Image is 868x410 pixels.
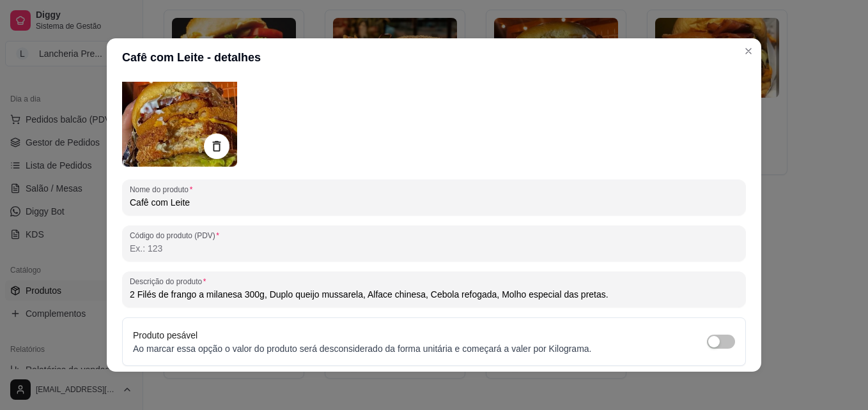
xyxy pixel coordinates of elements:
[122,52,237,167] img: produto
[130,196,738,209] input: Nome do produto
[130,276,210,287] label: Descrição do produto
[107,38,761,77] header: Cafê com Leite - detalhes
[130,242,738,255] input: Código do produto (PDV)
[133,330,198,340] label: Produto pesável
[130,288,738,301] input: Descrição do produto
[738,41,759,61] button: Close
[130,230,224,241] label: Código do produto (PDV)
[130,184,197,195] label: Nome do produto
[133,342,592,355] p: Ao marcar essa opção o valor do produto será desconsiderado da forma unitária e começará a valer ...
